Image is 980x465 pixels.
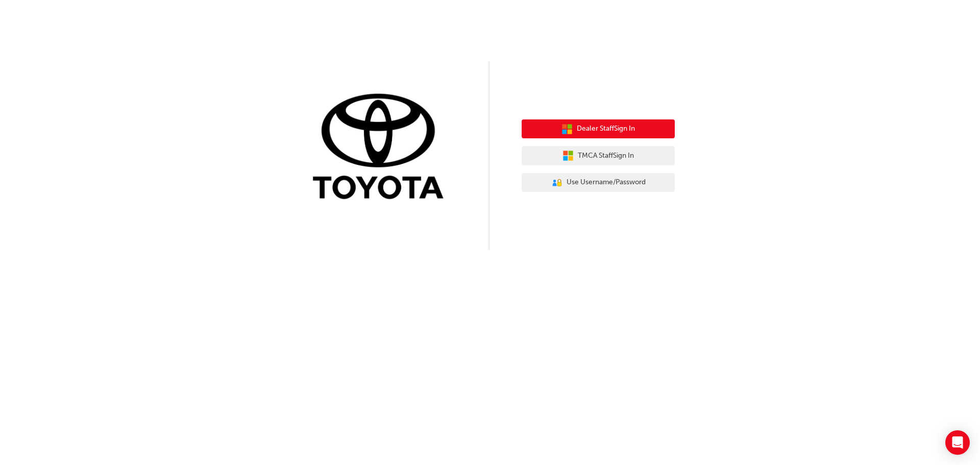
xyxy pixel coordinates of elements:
span: Use Username/Password [567,177,646,188]
span: Dealer Staff Sign In [577,123,635,135]
div: Open Intercom Messenger [945,430,970,455]
button: Dealer StaffSign In [522,119,675,139]
button: Use Username/Password [522,173,675,192]
img: Trak [305,91,458,204]
button: TMCA StaffSign In [522,146,675,165]
span: TMCA Staff Sign In [578,150,634,162]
